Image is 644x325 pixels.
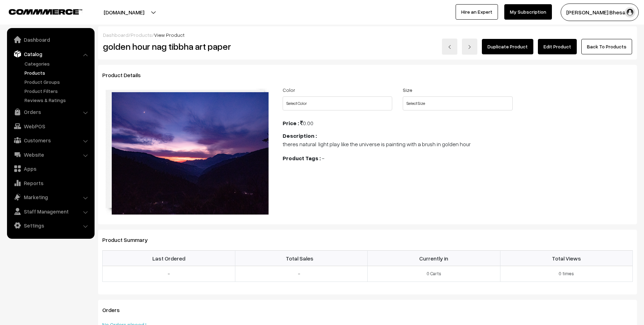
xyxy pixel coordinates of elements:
a: Apps [9,162,92,175]
img: COMMMERCE [9,9,82,14]
button: [PERSON_NAME] Bhesani… [561,4,639,21]
a: Dashboard [103,32,129,38]
div: / / [103,31,632,39]
img: left-arrow.png [448,45,452,49]
button: [DOMAIN_NAME] [79,4,169,21]
span: Product Details [102,72,149,79]
a: Website [9,148,92,161]
span: - [322,155,324,162]
a: Product Filters [23,87,92,95]
a: Product Groups [23,78,92,86]
a: Categories [23,60,92,67]
label: Color [283,86,295,94]
label: Size [403,86,412,94]
a: Staff Management [9,205,92,218]
th: Currently in [368,250,500,266]
td: - [103,266,235,282]
th: Last Ordered [103,250,235,266]
span: Orders [102,306,128,313]
a: Products [131,32,152,38]
a: Duplicate Product [482,39,533,54]
p: theres natural light play like the universe is painting with a brush in golden hour [283,140,633,148]
td: 0 times [500,266,633,282]
a: Hire an Expert [456,4,498,20]
td: - [235,266,368,282]
a: Edit Product [538,39,577,54]
a: Products [23,69,92,76]
th: Total Views [500,250,633,266]
a: Catalog [9,48,92,60]
a: Reviews & Ratings [23,96,92,104]
b: Description : [283,132,317,139]
img: user [625,7,635,18]
a: My Subscription [504,4,552,20]
b: Product Tags : [283,155,321,162]
th: Total Sales [235,250,368,266]
img: right-arrow.png [468,45,472,49]
img: 1756026526-preview-preview.jpg [105,88,269,215]
h2: golden hour nag tibbha art paper [103,41,272,52]
a: COMMMERCE [9,7,70,15]
a: WebPOS [9,120,92,133]
a: Marketing [9,191,92,203]
span: Product Summary [102,236,156,243]
span: View Product [154,32,185,38]
a: Settings [9,219,92,232]
div: 0.00 [283,119,633,127]
a: Back To Products [581,39,632,54]
a: Customers [9,134,92,147]
a: Reports [9,177,92,189]
a: Dashboard [9,33,92,46]
a: Orders [9,106,92,118]
td: 0 Carts [368,266,500,282]
b: Price : [283,120,299,127]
